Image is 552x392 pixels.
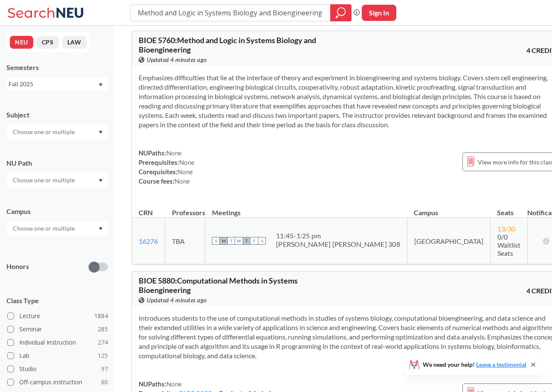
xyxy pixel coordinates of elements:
label: Studio [7,363,108,374]
span: None [166,149,182,157]
button: CPS [37,36,59,49]
span: 125 [98,351,108,360]
td: TBA [165,218,205,264]
label: Lecture [7,310,108,322]
span: BIOE 5880 : Computational Methods in Systems Bioengineering [139,276,298,295]
span: None [177,168,193,176]
span: None [179,158,195,166]
div: Fall 2025 [9,79,98,89]
span: BIOE 5760 : Method and Logic in Systems Biology and Bioengineering [139,35,316,54]
span: We need your help! [423,362,526,368]
span: W [235,237,243,245]
span: 97 [101,364,108,374]
svg: Dropdown arrow [99,131,103,134]
span: Updated 4 minutes ago [147,55,207,64]
span: 274 [98,338,108,347]
input: Choose one or multiple [9,127,80,137]
th: Meetings [205,199,407,218]
span: 285 [98,325,108,334]
div: NUPaths: Prerequisites: Corequisites: Course fees: [139,148,195,186]
div: Dropdown arrow [6,221,108,236]
div: magnifying glass [330,4,352,21]
div: [PERSON_NAME] [PERSON_NAME] 308 [276,240,400,249]
span: T [243,237,250,245]
div: Dropdown arrow [6,125,108,139]
span: S [212,237,220,245]
svg: Dropdown arrow [99,227,103,231]
div: 11:45 - 1:25 pm [276,231,400,240]
th: Campus [407,199,490,218]
div: Fall 2025Dropdown arrow [6,77,108,91]
p: Honors [6,262,29,272]
span: 1884 [94,311,108,321]
span: None [174,177,190,185]
span: 60 [101,377,108,387]
svg: Dropdown arrow [99,179,103,182]
span: 0/0 Waitlist Seats [497,233,520,257]
svg: magnifying glass [336,7,346,19]
a: 16276 [139,237,158,245]
span: M [220,237,227,245]
a: Leave a testimonial [476,361,526,368]
label: Off-campus instruction [7,377,108,388]
div: CRN [139,208,153,217]
div: NU Path [6,158,108,168]
span: T [227,237,235,245]
label: Seminar [7,324,108,335]
input: Choose one or multiple [9,223,80,234]
div: Semesters [6,63,108,72]
th: Seats [490,199,527,218]
span: Class Type [6,296,108,305]
button: LAW [62,36,87,49]
button: NEU [10,36,33,49]
label: Lab [7,350,108,361]
span: 13 / 30 [497,225,515,233]
label: Individual Instruction [7,337,108,348]
span: S [258,237,266,245]
input: Choose one or multiple [9,175,80,185]
th: Professors [165,199,205,218]
td: [GEOGRAPHIC_DATA] [407,218,490,264]
span: None [166,380,182,388]
span: Updated 4 minutes ago [147,295,207,305]
svg: Dropdown arrow [99,83,103,87]
input: Class, professor, course number, "phrase" [137,6,324,20]
div: Dropdown arrow [6,173,108,187]
div: Subject [6,110,108,120]
div: Campus [6,207,108,216]
span: F [250,237,258,245]
button: Sign In [362,5,396,21]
